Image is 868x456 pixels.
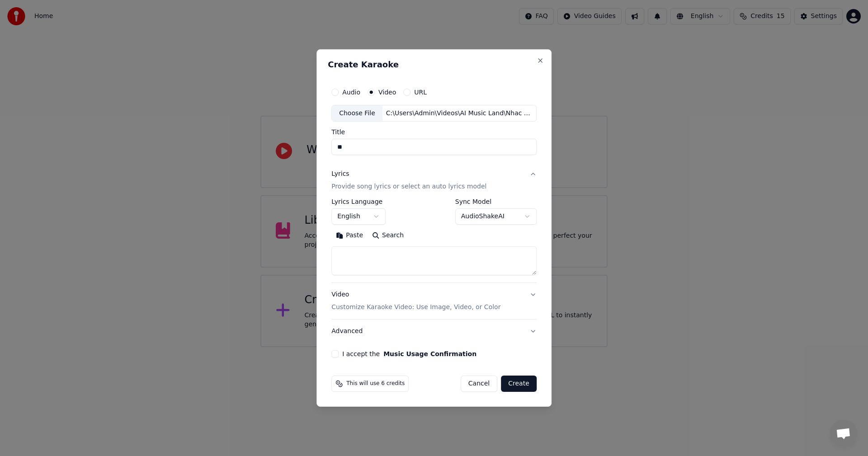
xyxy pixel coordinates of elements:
[331,291,500,312] div: Video
[368,229,408,243] button: Search
[414,89,427,95] label: URL
[342,89,360,95] label: Audio
[382,109,536,118] div: C:\Users\Admin\Videos\AI Music Land\Nhac Viet\Con Ve Muon\ConVeMuon.mp4
[331,303,500,312] p: Customize Karaoke Video: Use Image, Video, or Color
[332,105,382,122] div: Choose File
[501,376,537,392] button: Create
[378,89,396,95] label: Video
[331,199,537,283] div: LyricsProvide song lyrics or select an auto lyrics model
[331,229,368,243] button: Paste
[342,351,476,357] label: I accept the
[455,199,537,205] label: Sync Model
[383,351,476,357] button: I accept the
[331,183,486,192] p: Provide song lyrics or select an auto lyrics model
[346,380,405,387] span: This will use 6 credits
[331,129,537,136] label: Title
[331,170,349,179] div: Lyrics
[331,320,537,343] button: Advanced
[461,376,497,392] button: Cancel
[331,283,537,320] button: VideoCustomize Karaoke Video: Use Image, Video, or Color
[331,163,537,199] button: LyricsProvide song lyrics or select an auto lyrics model
[328,61,540,69] h2: Create Karaoke
[331,199,386,205] label: Lyrics Language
